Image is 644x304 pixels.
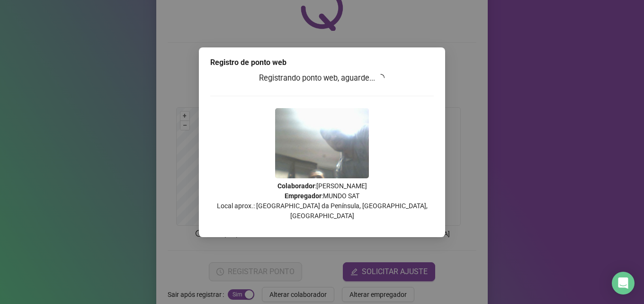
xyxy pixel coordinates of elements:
[612,272,635,295] div: Open Intercom Messenger
[210,57,434,68] div: Registro de ponto web
[285,192,322,200] strong: Empregador
[210,181,434,221] p: : [PERSON_NAME] : MUNDO SAT Local aprox.: [GEOGRAPHIC_DATA] da Península, [GEOGRAPHIC_DATA], [GEO...
[277,182,315,190] strong: Colaborador
[210,72,434,84] h3: Registrando ponto web, aguarde...
[377,74,385,82] span: loading
[275,108,369,178] img: 2Q==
